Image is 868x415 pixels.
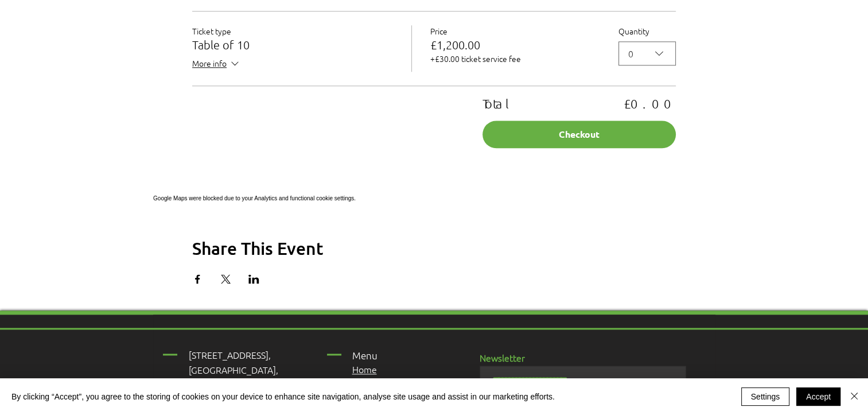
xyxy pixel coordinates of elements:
img: Close [847,389,861,403]
span: [STREET_ADDRESS], [189,348,271,361]
h2: Share This Event [192,237,676,259]
a: Share event on X [220,274,231,284]
span: Menu [352,349,377,362]
span: Ticket type [192,25,231,37]
span: Price [430,25,447,37]
p: £1,200.00 [430,39,600,51]
a: Share event on Facebook [192,274,203,284]
span: Newsletter [480,351,525,364]
p: £0.00 [624,98,676,109]
p: Total [482,98,513,109]
button: More info [192,57,241,72]
a: Home [352,363,377,375]
a: Share event on LinkedIn [248,274,259,284]
a: About Us [352,378,390,390]
span: [GEOGRAPHIC_DATA], [189,363,278,376]
button: Settings [741,387,790,406]
button: Accept [796,387,840,406]
div: 0 [628,46,633,60]
button: Close [847,387,861,406]
span: Google Maps were blocked due to your Analytics and functional cookie settings. [153,195,356,201]
span: By clicking “Accept”, you agree to the storing of cookies on your device to enhance site navigati... [11,391,555,402]
button: Checkout [482,121,676,148]
label: Quantity [618,25,676,37]
h3: Table of 10 [192,39,393,51]
p: +£30.00 ticket service fee [430,53,600,64]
